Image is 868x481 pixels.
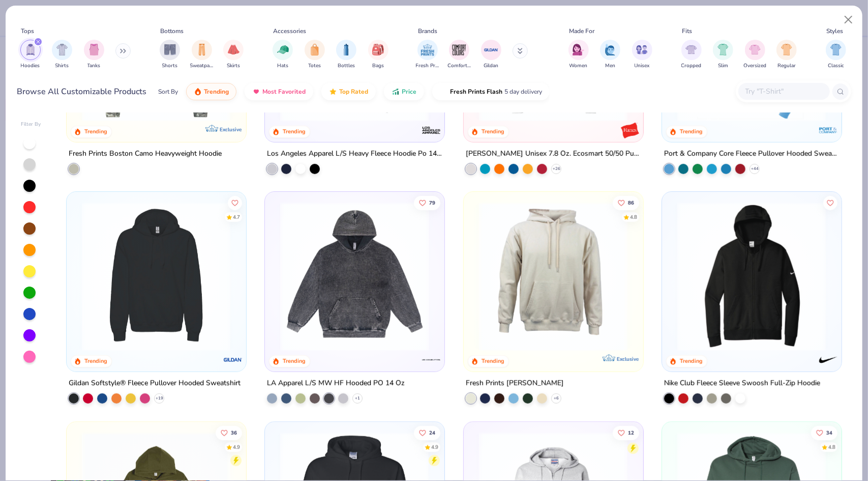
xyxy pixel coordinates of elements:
img: Los Angeles Apparel logo [421,120,441,140]
div: filter for Cropped [681,40,702,70]
img: Fresh Prints Image [420,42,435,58]
div: Fits [682,26,692,36]
div: filter for Gildan [481,40,501,70]
button: Price [384,83,424,100]
button: filter button [600,40,620,70]
span: 24 [429,430,435,435]
img: Bottles Image [341,44,352,55]
button: Top Rated [321,83,376,100]
img: Tanks Image [88,44,100,55]
span: Exclusive [219,126,241,132]
img: d44f1c8e-64cb-406e-a5a6-73dda2297169 [275,202,434,351]
div: Made For [569,26,594,36]
img: 4056525b-e9ee-4048-b5f4-b096bfc2f1de [633,202,791,351]
span: Top Rated [339,88,368,96]
img: Gildan Image [484,42,499,58]
div: filter for Sweatpants [190,40,214,70]
span: Shirts [55,62,69,70]
div: filter for Regular [776,40,797,70]
img: Hats Image [277,44,289,55]
div: filter for Hats [273,40,293,70]
div: filter for Comfort Colors [447,40,471,70]
span: Fresh Prints [416,62,439,70]
span: + 44 [751,165,759,172]
div: Nike Club Fleece Sleeve Swoosh Full-Zip Hoodie [664,377,820,389]
img: most_fav.gif [252,88,260,96]
span: Regular [777,62,796,70]
button: filter button [190,40,214,70]
div: Fresh Prints [PERSON_NAME] [466,377,564,389]
button: filter button [568,40,589,70]
button: filter button [52,40,72,70]
span: + 19 [155,395,163,401]
div: filter for Tanks [84,40,104,70]
button: Most Favorited [245,83,313,100]
div: filter for Unisex [632,40,652,70]
span: Tanks [87,62,101,70]
img: Shorts Image [164,44,176,55]
div: Brands [418,26,437,36]
div: Los Angeles Apparel L/S Heavy Fleece Hoodie Po 14 Oz [267,147,442,160]
button: Fresh Prints Flash5 day delivery [432,83,550,100]
img: Skirts Image [228,44,240,55]
span: Hats [277,62,288,70]
button: filter button [223,40,244,70]
div: Filter By [21,121,41,128]
div: filter for Bottles [336,40,356,70]
img: Sweatpants Image [196,44,207,55]
span: 36 [231,430,237,435]
div: Accessories [274,26,307,36]
div: filter for Hoodies [20,40,41,70]
div: filter for Slim [713,40,733,70]
span: Most Favorited [262,88,306,96]
button: Like [216,426,242,440]
span: Gildan [484,62,498,70]
button: Like [811,426,837,440]
button: filter button [743,40,766,70]
span: Women [570,62,588,70]
span: 34 [826,430,832,435]
img: 5fb1a126-66ed-4dc4-a3fe-da0ba6c8f8c3 [672,202,831,351]
button: Trending [186,83,236,100]
img: Women Image [573,44,584,55]
img: Cropped Image [685,44,697,55]
span: 79 [429,200,435,205]
button: Like [228,195,242,210]
div: Tops [21,26,34,36]
img: Gildan logo [222,349,243,370]
img: e6785b02-7531-4e79-8bbc-21059a1ef67f [235,202,394,351]
button: filter button [713,40,733,70]
img: Slim Image [717,44,729,55]
span: Bottles [338,62,355,70]
span: Slim [718,62,728,70]
span: Totes [308,62,321,70]
div: Gildan Softstyle® Fleece Pullover Hooded Sweatshirt [69,377,241,389]
button: filter button [336,40,356,70]
img: Port & Company logo [818,120,839,140]
span: Oversized [743,62,766,70]
span: Comfort Colors [447,62,471,70]
span: Fresh Prints Flash [450,88,502,96]
img: Shirts Image [56,44,68,55]
img: Bags Image [372,44,383,55]
button: filter button [273,40,293,70]
div: filter for Women [568,40,589,70]
span: Exclusive [616,355,638,362]
div: LA Apparel L/S MW HF Hooded PO 14 Oz [267,377,405,389]
span: 86 [628,200,634,205]
img: 1a07cc18-aee9-48c0-bcfb-936d85bd356b [77,202,235,351]
div: Fresh Prints Boston Camo Heavyweight Hoodie [69,147,222,160]
button: filter button [681,40,702,70]
img: TopRated.gif [329,88,337,96]
div: filter for Shorts [160,40,180,70]
button: Like [613,426,639,440]
button: Like [414,195,440,210]
button: filter button [20,40,41,70]
span: Bags [372,62,384,70]
div: filter for Classic [826,40,846,70]
span: + 26 [552,165,560,172]
div: filter for Totes [305,40,325,70]
span: Sweatpants [190,62,214,70]
span: Price [402,88,416,96]
span: Cropped [681,62,702,70]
